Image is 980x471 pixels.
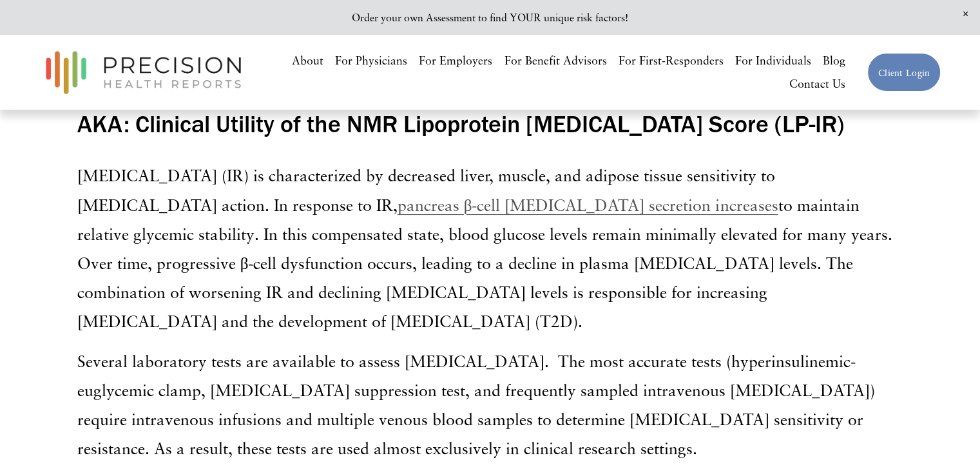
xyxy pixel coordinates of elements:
h3: AKA: Clinical Utility of the NMR Lipoprotein [MEDICAL_DATA] Score (LP-IR) [77,108,903,141]
a: Blog [823,49,845,72]
iframe: Chat Widget [916,409,980,471]
img: Precision Health Reports [39,45,248,100]
a: Contact Us [789,72,845,95]
p: [MEDICAL_DATA] (IR) is characterized by decreased liver, muscle, and adipose tissue sensitivity t... [77,161,903,336]
a: pancreas β-cell [MEDICAL_DATA] secretion increases [398,195,778,215]
a: For Employers [419,49,492,72]
p: Several laboratory tests are available to assess [MEDICAL_DATA]. The most accurate tests (hyperin... [77,346,903,463]
a: For Benefit Advisors [504,49,607,72]
a: About [292,49,323,72]
a: For First-Responders [619,49,724,72]
a: For Individuals [735,49,811,72]
div: Widget de chat [916,409,980,471]
a: For Physicians [335,49,407,72]
a: Client Login [867,53,941,92]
